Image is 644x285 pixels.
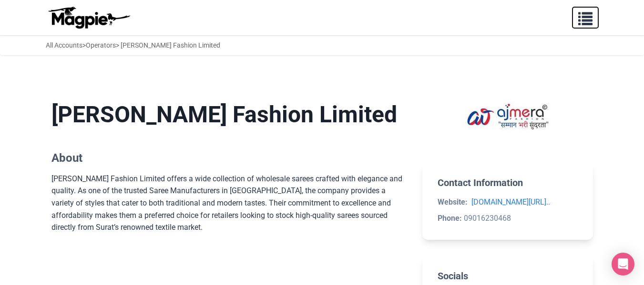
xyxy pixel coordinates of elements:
div: > > [PERSON_NAME] Fashion Limited [46,40,220,50]
h1: [PERSON_NAME] Fashion Limited [51,101,408,128]
strong: Phone: [438,214,462,223]
a: [DOMAIN_NAME][URL].. [471,197,550,206]
h2: Contact Information [438,177,577,188]
a: All Accounts [46,41,82,49]
img: Ajmera Fashion Limited logo [462,101,553,131]
div: [PERSON_NAME] Fashion Limited offers a wide collection of wholesale sarees crafted with elegance ... [51,173,408,258]
img: logo-ab69f6fb50320c5b225c76a69d11143b.png [46,6,132,29]
h2: Socials [438,270,577,282]
a: Operators [86,41,116,49]
div: Open Intercom Messenger [612,253,634,275]
h2: About [51,151,408,165]
strong: Website: [438,197,468,206]
li: 09016230468 [438,212,577,225]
